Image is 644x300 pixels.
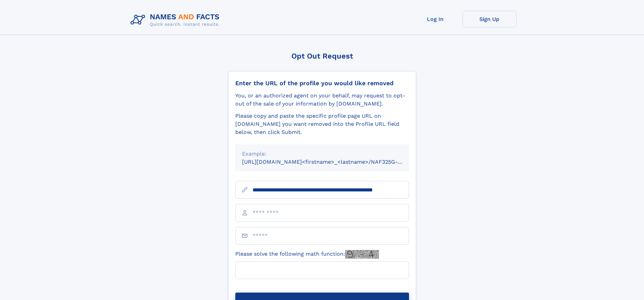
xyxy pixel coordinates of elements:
[462,11,517,27] a: Sign Up
[235,79,409,87] div: Enter the URL of the profile you would like removed
[242,159,422,165] small: [URL][DOMAIN_NAME]<firstname>_<lastname>/NAF325G-xxxxxxxx
[242,150,402,158] div: Example:
[128,11,225,29] img: Logo Names and Facts
[235,250,379,259] label: Please solve the following math function:
[235,112,409,136] div: Please copy and paste the specific profile page URL on [DOMAIN_NAME] you want removed into the Pr...
[235,92,409,108] div: You, or an authorized agent on your behalf, may request to opt-out of the sale of your informatio...
[228,52,416,60] div: Opt Out Request
[408,11,462,27] a: Log In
